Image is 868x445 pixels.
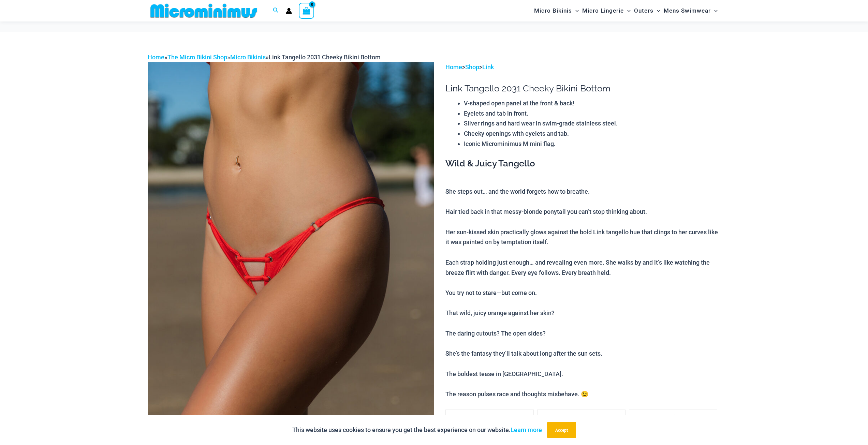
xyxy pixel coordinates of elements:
[269,54,381,61] span: Link Tangello 2031 Cheeky Bikini Bottom
[286,8,292,14] a: Account icon link
[445,83,720,94] h1: Link Tangello 2031 Cheeky Bikini Bottom
[445,63,462,71] a: Home
[582,2,624,19] span: Micro Lingerie
[464,108,720,119] li: Eyelets and tab in front.
[534,2,572,19] span: Micro Bikinis
[629,410,717,423] li: medium
[148,3,260,18] img: MM SHOP LOGO FLAT
[537,410,626,423] li: small
[292,425,542,435] p: This website uses cookies to ensure you get the best experience on our website.
[445,62,720,72] p: > >
[464,98,720,108] li: V-shaped open panel at the front & back!
[167,54,227,61] a: The Micro Bikini Shop
[572,2,579,19] span: Menu Toggle
[445,410,534,423] li: x-small
[464,139,720,149] li: Iconic Microminimus M mini flag.
[299,3,314,18] a: View Shopping Cart, empty
[445,187,720,399] p: She steps out… and the world forgets how to breathe. Hair tied back in that messy-blonde ponytail...
[273,6,279,15] a: Search icon link
[632,2,662,19] a: OutersMenu ToggleMenu Toggle
[547,422,576,438] button: Accept
[230,54,266,61] a: Micro Bikinis
[711,2,718,19] span: Menu Toggle
[666,414,680,419] span: medium
[465,63,479,71] a: Shop
[531,1,721,20] nav: Site Navigation
[634,2,653,19] span: Outers
[482,63,494,71] a: Link
[662,2,719,19] a: Mens SwimwearMenu ToggleMenu Toggle
[464,118,720,129] li: Silver rings and hard wear in swim-grade stainless steel.
[624,2,631,19] span: Menu Toggle
[148,54,164,61] a: Home
[576,414,586,419] span: small
[580,2,632,19] a: Micro LingerieMenu ToggleMenu Toggle
[653,2,660,19] span: Menu Toggle
[464,129,720,139] li: Cheeky openings with eyelets and tab.
[511,426,542,433] a: Learn more
[664,2,711,19] span: Mens Swimwear
[483,414,496,419] span: x-small
[445,158,720,169] h3: Wild & Juicy Tangello
[532,2,580,19] a: Micro BikinisMenu ToggleMenu Toggle
[148,54,381,61] span: » » »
